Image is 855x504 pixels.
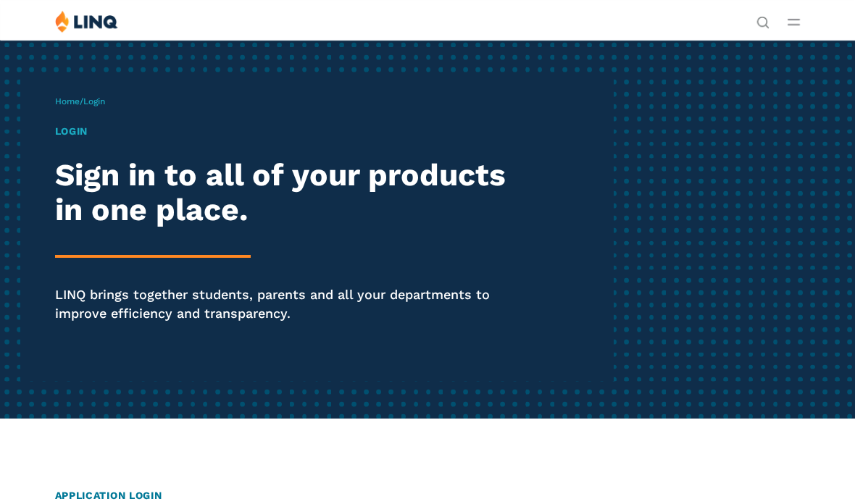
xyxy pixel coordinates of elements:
p: LINQ brings together students, parents and all your departments to improve efficiency and transpa... [55,285,525,322]
button: Open Main Menu [788,14,800,30]
nav: Utility Navigation [756,10,769,28]
a: Home [55,96,80,106]
button: Open Search Bar [756,14,769,28]
span: / [55,96,105,106]
h1: Login [55,124,525,139]
h2: Sign in to all of your products in one place. [55,157,525,228]
h2: Application Login [55,488,801,503]
span: Login [83,96,105,106]
img: LINQ | K‑12 Software [55,10,118,33]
